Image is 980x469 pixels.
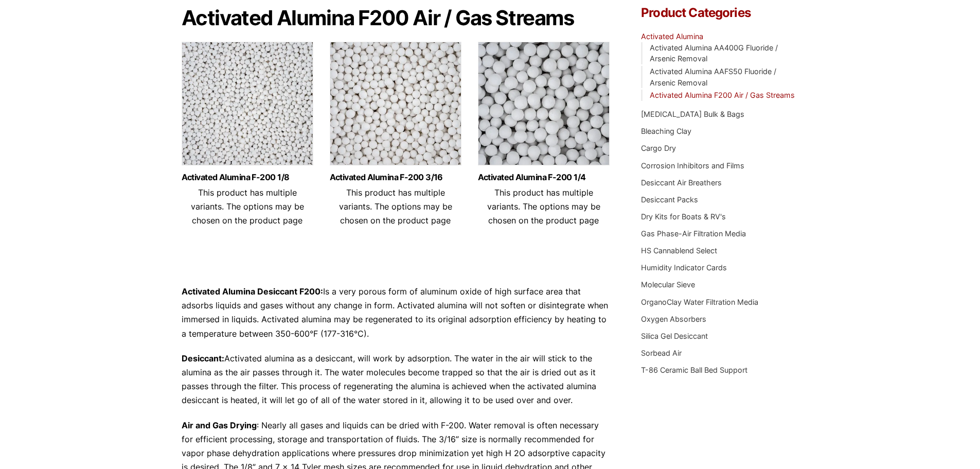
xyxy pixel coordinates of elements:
[641,332,708,340] a: Silica Gel Desiccant
[478,173,610,182] a: Activated Alumina F-200 1/4
[182,285,611,341] p: Is a very porous form of aluminum oxide of high surface area that adsorbs liquids and gases witho...
[650,67,776,87] a: Activated Alumina AAFS50 Fluoride / Arsenic Removal
[641,7,798,19] h4: Product Categories
[641,32,703,41] a: Activated Alumina
[650,91,795,99] a: Activated Alumina F200 Air / Gas Streams
[182,286,323,297] strong: Activated Alumina Desiccant F200:
[641,263,727,272] a: Humidity Indicator Cards
[641,349,682,357] a: Sorbead Air
[641,280,695,289] a: Molecular Sieve
[191,187,304,225] span: This product has multiple variants. The options may be chosen on the product page
[641,229,746,238] a: Gas Phase-Air Filtration Media
[641,366,747,374] a: T-86 Ceramic Ball Bed Support
[641,212,726,221] a: Dry Kits for Boats & RV's
[641,178,722,187] a: Desiccant Air Breathers
[339,187,452,225] span: This product has multiple variants. The options may be chosen on the product page
[641,246,717,255] a: HS Cannablend Select
[650,43,778,63] a: Activated Alumina AA400G Fluoride / Arsenic Removal
[330,173,461,182] a: Activated Alumina F-200 3/16
[641,195,698,204] a: Desiccant Packs
[182,352,611,408] p: Activated alumina as a desiccant, will work by adsorption. The water in the air will stick to the...
[487,187,600,225] span: This product has multiple variants. The options may be chosen on the product page
[641,298,758,306] a: OrganoClay Water Filtration Media
[641,161,744,170] a: Corrosion Inhibitors and Films
[641,144,676,152] a: Cargo Dry
[182,353,224,363] strong: Desiccant:
[182,173,313,182] a: Activated Alumina F-200 1/8
[641,315,706,323] a: Oxygen Absorbers
[182,420,257,430] strong: Air and Gas Drying
[641,127,691,135] a: Bleaching Clay
[641,110,744,118] a: [MEDICAL_DATA] Bulk & Bags
[182,7,611,29] h1: Activated Alumina F200 Air / Gas Streams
